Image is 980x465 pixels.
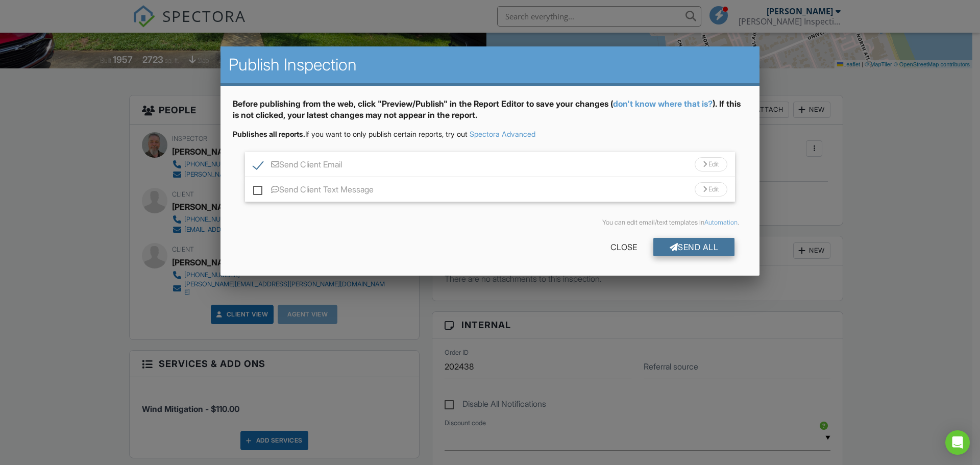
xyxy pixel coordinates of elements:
div: Before publishing from the web, click "Preview/Publish" in the Report Editor to save your changes... [233,98,747,129]
span: If you want to only publish certain reports, try out [233,130,468,138]
div: Edit [695,157,727,172]
div: You can edit email/text templates in . [241,218,739,227]
strong: Publishes all reports. [233,130,305,138]
div: Edit [695,182,727,197]
label: Send Client Email [253,160,342,173]
a: Automation [704,218,738,226]
div: Open Intercom Messenger [945,430,970,455]
a: Spectora Advanced [470,130,535,138]
a: don't know where that is? [613,99,713,109]
div: Send All [653,238,735,256]
h2: Publish Inspection [229,55,751,75]
div: Close [594,238,653,256]
label: Send Client Text Message [253,185,374,198]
